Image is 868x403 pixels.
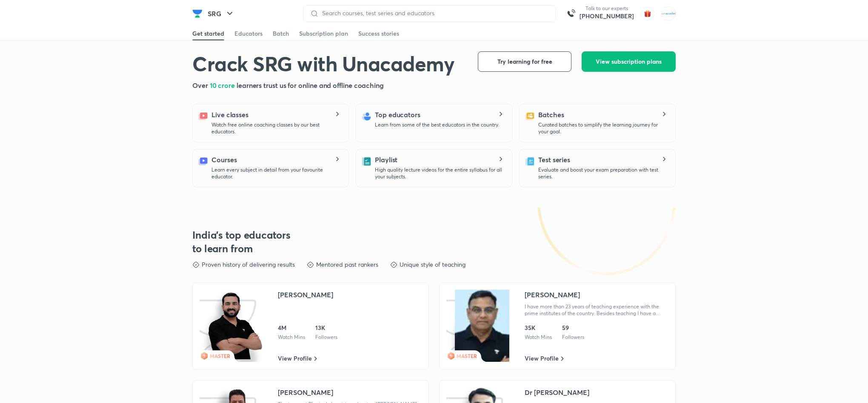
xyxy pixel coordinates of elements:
div: Followers [315,334,337,341]
div: [PERSON_NAME] [278,290,333,300]
span: View Profile [278,354,312,363]
p: Learn from some of the best educators in the country. [375,121,500,128]
div: 13K [315,324,337,332]
a: iconclassMASTER[PERSON_NAME]4MWatch Mins13KFollowersView Profile [192,282,429,370]
span: MASTER [210,352,230,359]
div: [PERSON_NAME] [525,290,580,300]
a: Educators [234,27,263,40]
span: Try learning for free [497,57,552,66]
div: 4M [278,324,305,332]
img: MOHAMMED SHOAIB [661,6,676,21]
a: View Profile [525,354,564,363]
span: View Profile [525,354,559,363]
h5: Courses [211,155,237,165]
button: SRG [203,5,240,22]
span: learners trust us for online and offline coaching [237,81,384,90]
p: Watch free online coaching classes by our best educators. [211,121,342,135]
div: [PERSON_NAME] [278,387,333,397]
a: Get started [192,27,224,40]
span: View subscription plans [596,57,662,66]
button: Try learning for free [478,51,571,72]
a: iconclassMASTER[PERSON_NAME]I have more than 23 years of teaching experience with the prime insti... [439,282,676,370]
span: Over [192,81,210,90]
div: I have more than 23 years of teaching experience with the prime institutes of the country. Beside... [525,303,668,317]
h3: India's top educators to learn from [192,228,291,255]
a: Success stories [358,27,399,40]
h1: Crack SRG with Unacademy [192,51,454,75]
p: Learn every subject in detail from your favourite educator. [211,166,342,180]
input: Search courses, test series and educators [319,10,548,17]
p: Curated batches to simplify the learning journey for your goal. [538,121,668,135]
a: Batch [273,27,289,40]
span: 10 crore [210,81,237,90]
img: class [455,290,509,362]
p: Talk to our experts [580,5,634,12]
p: Unique style of teaching [400,260,465,269]
div: Subscription plan [299,29,348,38]
img: icon [200,290,263,362]
button: View subscription plans [582,51,676,72]
div: Followers [562,334,584,341]
div: 59 [562,324,584,332]
div: Educators [234,29,263,38]
h5: Test series [538,155,570,165]
span: MASTER [457,352,477,359]
img: Company Logo [192,8,203,19]
a: [PHONE_NUMBER] [580,12,634,20]
div: Get started [192,29,224,38]
div: Batch [273,29,289,38]
h5: Batches [538,110,564,120]
p: Mentored past rankers [316,260,378,269]
h5: Playlist [375,155,397,165]
img: icon [446,290,510,362]
div: Watch Mins [278,334,305,341]
p: High quality lecture videos for the entire syllabus for all your subjects. [375,166,505,180]
a: Subscription plan [299,27,348,40]
img: call-us [562,5,580,22]
div: Dr [PERSON_NAME] [525,387,589,397]
div: Watch Mins [525,334,552,341]
p: Proven history of delivering results [202,260,295,269]
h5: Top educators [375,110,420,120]
h5: Live classes [211,110,248,120]
img: class [208,290,263,362]
div: Success stories [358,29,399,38]
a: View Profile [278,354,317,363]
p: Evaluate and boost your exam preparation with test series. [538,166,668,180]
div: 35K [525,324,552,332]
img: avatar [641,7,654,20]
